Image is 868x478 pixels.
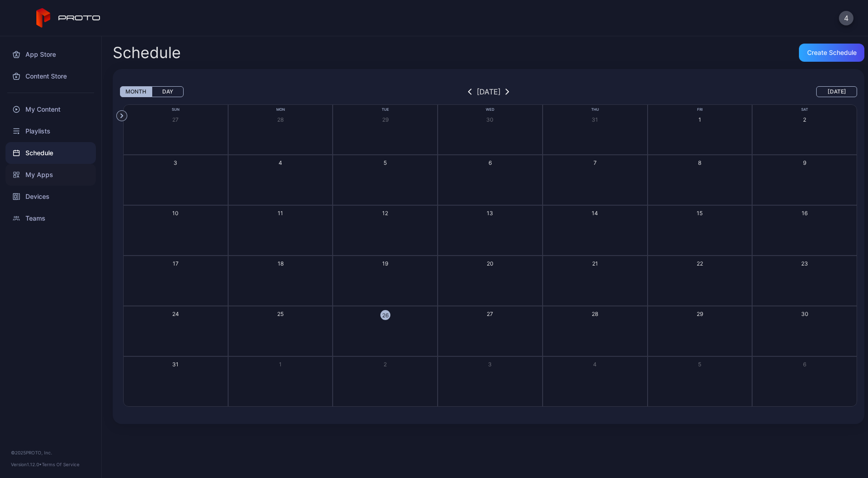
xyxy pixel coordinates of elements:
[543,107,648,113] div: Thu
[279,159,282,167] div: 4
[648,256,753,306] button: 22
[380,310,390,320] div: 26
[648,356,753,407] button: 5
[174,159,177,167] div: 3
[438,104,543,155] button: 30
[382,260,388,267] div: 19
[543,306,648,356] button: 28
[173,260,179,267] div: 17
[543,356,648,407] button: 4
[438,205,543,256] button: 13
[543,155,648,205] button: 7
[172,310,179,318] div: 24
[333,205,438,256] button: 12
[123,107,228,113] div: Sun
[594,159,597,167] div: 7
[5,164,96,186] div: My Apps
[5,44,96,65] div: App Store
[698,360,701,368] div: 5
[228,256,333,306] button: 18
[279,360,282,368] div: 1
[486,116,494,123] div: 30
[172,360,179,368] div: 31
[382,116,389,123] div: 29
[113,44,181,61] h2: Schedule
[278,209,283,217] div: 11
[807,49,857,56] div: Create Schedule
[752,205,857,256] button: 16
[803,116,806,123] div: 2
[802,209,808,217] div: 16
[752,155,857,205] button: 9
[543,205,648,256] button: 14
[123,356,228,407] button: 31
[120,86,152,97] button: Month
[278,260,284,267] div: 18
[172,116,179,123] div: 27
[228,205,333,256] button: 11
[839,11,853,25] button: 4
[384,360,387,368] div: 2
[438,306,543,356] button: 27
[11,462,42,467] span: Version 1.12.0 •
[333,104,438,155] button: 29
[489,159,492,167] div: 6
[803,360,806,368] div: 6
[5,207,96,229] a: Teams
[477,86,501,97] div: [DATE]
[277,116,284,123] div: 28
[697,260,703,267] div: 22
[592,116,598,123] div: 31
[648,104,753,155] button: 1
[5,65,96,87] a: Content Store
[123,104,228,155] button: 27
[801,260,808,267] div: 23
[799,44,864,62] button: Create Schedule
[487,260,494,267] div: 20
[123,256,228,306] button: 17
[698,116,701,123] div: 1
[123,306,228,356] button: 24
[228,306,333,356] button: 25
[543,104,648,155] button: 31
[752,104,857,155] button: 2
[438,107,543,113] div: Wed
[228,107,333,113] div: Mon
[752,107,857,113] div: Sat
[592,310,598,318] div: 28
[648,107,753,113] div: Fri
[382,209,388,217] div: 12
[752,356,857,407] button: 6
[543,256,648,306] button: 21
[5,120,96,142] a: Playlists
[123,155,228,205] button: 3
[648,306,753,356] button: 29
[438,155,543,205] button: 6
[384,159,387,167] div: 5
[5,186,96,207] a: Devices
[592,209,598,217] div: 14
[648,205,753,256] button: 15
[5,99,96,120] a: My Content
[752,306,857,356] button: 30
[333,107,438,113] div: Tue
[333,256,438,306] button: 19
[228,356,333,407] button: 1
[11,449,90,456] div: © 2025 PROTO, Inc.
[277,310,284,318] div: 25
[228,155,333,205] button: 4
[801,310,808,318] div: 30
[152,86,184,97] button: Day
[648,155,753,205] button: 8
[172,209,179,217] div: 10
[803,159,806,167] div: 9
[5,142,96,164] a: Schedule
[228,104,333,155] button: 28
[123,205,228,256] button: 10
